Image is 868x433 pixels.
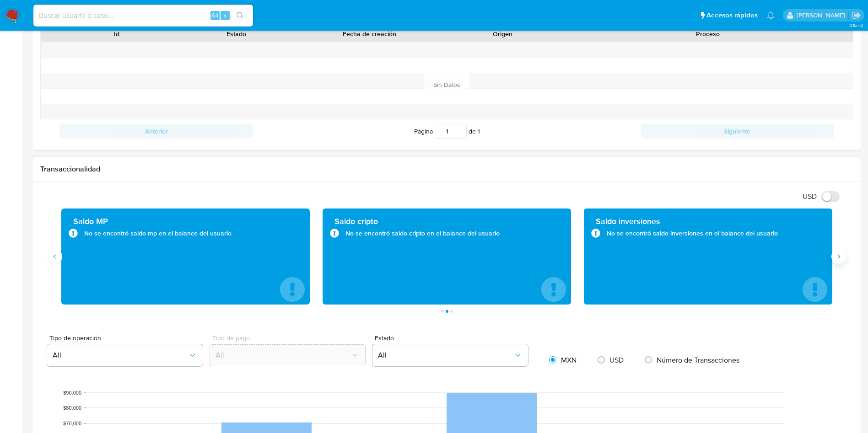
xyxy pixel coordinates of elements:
span: Accesos rápidos [706,11,758,20]
span: s [224,11,226,20]
div: Proceso [569,29,846,38]
a: Salir [852,11,861,20]
span: Alt [211,11,219,20]
button: Anterior [59,124,253,139]
h1: Transaccionalidad [40,165,853,174]
div: Origen [449,29,556,38]
a: Notificaciones [767,11,775,19]
div: Id [63,29,170,38]
button: search-icon [231,9,249,22]
div: Estado [183,29,290,38]
span: 3.157.2 [849,21,863,29]
span: 1 [478,127,480,136]
span: Página de [414,124,480,139]
p: ivonne.perezonofre@mercadolibre.com.mx [797,11,848,20]
input: Buscar usuario o caso... [33,10,253,21]
div: Fecha de creación [303,29,437,38]
button: Siguiente [641,124,834,139]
